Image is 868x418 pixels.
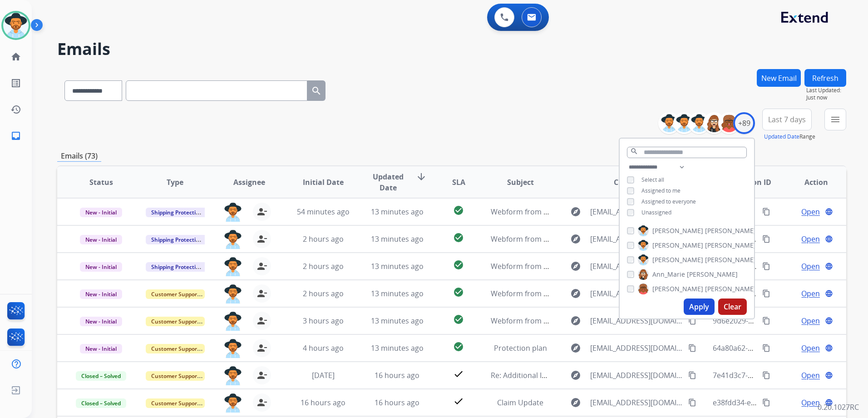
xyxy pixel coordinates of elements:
[303,343,344,353] span: 4 hours ago
[224,312,242,331] img: agent-avatar
[375,370,419,380] span: 16 hours ago
[57,40,846,58] h2: Emails
[224,257,242,276] img: agent-avatar
[371,261,424,271] span: 13 minutes ago
[570,234,581,244] mat-icon: explore
[303,234,344,244] span: 2 hours ago
[801,234,820,244] span: Open
[371,207,424,217] span: 13 minutes ago
[76,398,126,408] span: Closed – Solved
[491,261,696,271] span: Webform from [EMAIL_ADDRESS][DOMAIN_NAME] on [DATE]
[801,261,820,272] span: Open
[371,316,424,326] span: 13 minutes ago
[416,171,427,182] mat-icon: arrow_downward
[825,344,833,352] mat-icon: language
[303,316,344,326] span: 3 hours ago
[453,205,464,216] mat-icon: check_circle
[652,270,685,279] span: Ann_Marie
[570,370,581,381] mat-icon: explore
[146,344,205,353] span: Customer Support
[224,339,242,358] img: agent-avatar
[688,317,696,325] mat-icon: content_copy
[733,112,755,134] div: +89
[641,209,671,216] span: Unassigned
[368,171,409,193] span: Updated Date
[688,371,696,379] mat-icon: content_copy
[762,398,770,407] mat-icon: content_copy
[830,114,841,125] mat-icon: menu
[371,234,424,244] span: 13 minutes ago
[80,262,122,272] span: New - Initial
[76,371,126,381] span: Closed – Solved
[491,370,609,380] span: Re: Additional Information Needed
[762,371,770,379] mat-icon: content_copy
[453,368,464,379] mat-icon: check
[762,344,770,352] mat-icon: content_copy
[497,398,543,408] span: Claim Update
[688,344,696,352] mat-icon: content_copy
[825,208,833,216] mat-icon: language
[303,289,344,299] span: 2 hours ago
[641,187,681,194] span: Assigned to me
[375,398,419,408] span: 16 hours ago
[224,393,242,413] img: agent-avatar
[297,207,350,217] span: 54 minutes ago
[641,198,696,205] span: Assigned to everyone
[825,289,833,298] mat-icon: language
[80,289,122,299] span: New - Initial
[801,397,820,408] span: Open
[762,235,770,243] mat-icon: content_copy
[718,299,747,315] button: Clear
[10,130,21,141] mat-icon: inbox
[652,255,703,264] span: [PERSON_NAME]
[10,78,21,89] mat-icon: list_alt
[256,206,267,217] mat-icon: person_remove
[570,288,581,299] mat-icon: explore
[80,317,122,326] span: New - Initial
[762,289,770,298] mat-icon: content_copy
[641,176,664,184] span: Select all
[453,232,464,243] mat-icon: check_circle
[801,315,820,326] span: Open
[491,207,696,217] span: Webform from [EMAIL_ADDRESS][DOMAIN_NAME] on [DATE]
[762,317,770,325] mat-icon: content_copy
[687,270,738,279] span: [PERSON_NAME]
[10,51,21,62] mat-icon: home
[652,226,703,235] span: [PERSON_NAME]
[762,262,770,270] mat-icon: content_copy
[453,314,464,325] mat-icon: check_circle
[146,235,208,244] span: Shipping Protection
[146,208,208,217] span: Shipping Protection
[688,398,696,407] mat-icon: content_copy
[452,177,465,188] span: SLA
[684,299,715,315] button: Apply
[768,118,806,121] span: Last 7 days
[705,284,756,294] span: [PERSON_NAME]
[757,69,801,87] button: New Email
[312,370,335,380] span: [DATE]
[80,344,122,353] span: New - Initial
[57,150,101,162] p: Emails (73)
[453,287,464,298] mat-icon: check_circle
[590,343,683,353] span: [EMAIL_ADDRESS][DOMAIN_NAME]
[825,371,833,379] mat-icon: language
[705,255,756,264] span: [PERSON_NAME]
[371,343,424,353] span: 13 minutes ago
[590,206,683,217] span: [EMAIL_ADDRESS][DOMAIN_NAME]
[311,85,322,96] mat-icon: search
[494,343,547,353] span: Protection plan
[762,109,812,130] button: Last 7 days
[303,177,344,188] span: Initial Date
[713,316,854,326] span: 9d6e2029-32c5-4575-bd70-1e0dc4ba127a
[762,208,770,216] mat-icon: content_copy
[453,341,464,352] mat-icon: check_circle
[590,315,683,326] span: [EMAIL_ADDRESS][DOMAIN_NAME]
[233,177,265,188] span: Assignee
[590,234,683,244] span: [EMAIL_ADDRESS][DOMAIN_NAME]
[256,234,267,244] mat-icon: person_remove
[652,241,703,250] span: [PERSON_NAME]
[590,397,683,408] span: [EMAIL_ADDRESS][DOMAIN_NAME]
[570,261,581,272] mat-icon: explore
[705,226,756,235] span: [PERSON_NAME]
[256,370,267,381] mat-icon: person_remove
